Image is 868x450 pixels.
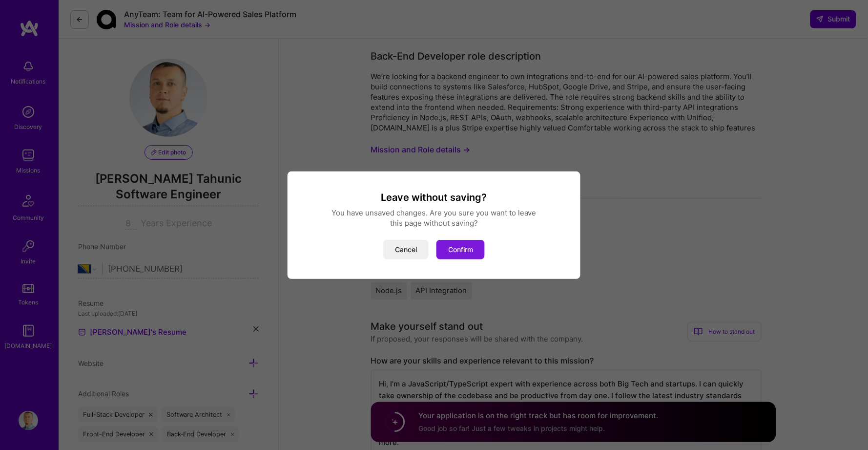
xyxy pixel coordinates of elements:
[299,208,569,218] div: You have unsaved changes. Are you sure you want to leave
[288,171,580,279] div: modal
[299,191,569,204] h3: Leave without saving?
[299,218,569,228] div: this page without saving?
[436,240,485,259] button: Confirm
[383,240,429,259] button: Cancel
